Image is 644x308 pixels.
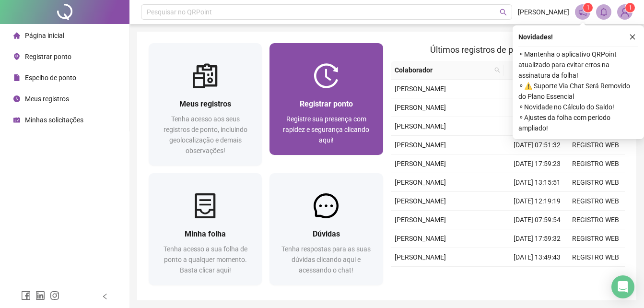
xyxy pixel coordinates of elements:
[185,229,226,238] span: Minha folha
[566,154,625,173] td: REGISTRO WEB
[395,178,446,186] span: [PERSON_NAME]
[508,136,566,154] td: [DATE] 07:51:32
[164,245,247,274] span: Tenha acesso a sua folha de ponto a qualquer momento. Basta clicar aqui!
[586,4,590,11] span: 1
[508,211,566,229] td: [DATE] 07:59:54
[430,45,585,55] span: Últimos registros de ponto sincronizados
[518,81,638,102] span: ⚬ ⚠️ Suporte Via Chat Será Removido do Plano Essencial
[566,267,625,285] td: REGISTRO WEB
[566,211,625,229] td: REGISTRO WEB
[281,245,371,274] span: Tenha respostas para as suas dúvidas clicando aqui e acessando o chat!
[395,85,446,93] span: [PERSON_NAME]
[494,67,500,73] span: search
[395,122,446,130] span: [PERSON_NAME]
[149,173,262,285] a: Minha folhaTenha acesso a sua folha de ponto a qualquer momento. Basta clicar aqui!
[566,229,625,248] td: REGISTRO WEB
[629,4,632,11] span: 1
[504,61,561,80] th: Data/Hora
[611,275,634,298] div: Open Intercom Messenger
[508,173,566,192] td: [DATE] 13:15:51
[35,291,45,300] span: linkedin
[508,192,566,211] td: [DATE] 12:19:19
[25,116,83,124] span: Minhas solicitações
[518,49,638,81] span: ⚬ Mantenha o aplicativo QRPoint atualizado para evitar erros na assinatura da folha!
[508,229,566,248] td: [DATE] 17:59:32
[395,160,446,167] span: [PERSON_NAME]
[395,141,446,149] span: [PERSON_NAME]
[395,216,446,224] span: [PERSON_NAME]
[518,102,638,112] span: ⚬ Novidade no Cálculo do Saldo!
[599,8,608,16] span: bell
[566,136,625,154] td: REGISTRO WEB
[625,3,635,12] sup: Atualize o seu contato no menu Meus Dados
[269,43,383,155] a: Registrar pontoRegistre sua presença com rapidez e segurança clicando aqui!
[164,115,247,154] span: Tenha acesso aos seus registros de ponto, incluindo geolocalização e demais observações!
[13,32,20,39] span: home
[395,104,446,111] span: [PERSON_NAME]
[300,99,353,108] span: Registrar ponto
[566,248,625,267] td: REGISTRO WEB
[508,65,549,75] span: Data/Hora
[395,65,491,75] span: Colaborador
[13,117,20,123] span: schedule
[102,293,108,300] span: left
[25,53,71,60] span: Registrar ponto
[518,7,569,17] span: [PERSON_NAME]
[149,43,262,166] a: Meus registrosTenha acesso aos seus registros de ponto, incluindo geolocalização e demais observa...
[508,154,566,173] td: [DATE] 17:59:23
[395,197,446,205] span: [PERSON_NAME]
[269,173,383,285] a: DúvidasTenha respostas para as suas dúvidas clicando aqui e acessando o chat!
[13,53,20,60] span: environment
[25,95,69,103] span: Meus registros
[508,80,566,98] td: [DATE] 16:54:16
[283,115,369,144] span: Registre sua presença com rapidez e segurança clicando aqui!
[13,74,20,81] span: file
[518,32,553,42] span: Novidades !
[313,229,340,238] span: Dúvidas
[508,248,566,267] td: [DATE] 13:49:43
[508,267,566,285] td: [DATE] 12:50:11
[25,74,76,82] span: Espelho de ponto
[492,63,502,77] span: search
[629,34,636,40] span: close
[566,173,625,192] td: REGISTRO WEB
[618,5,632,19] img: 90196
[25,32,64,39] span: Página inicial
[578,8,587,16] span: notification
[518,112,638,133] span: ⚬ Ajustes da folha com período ampliado!
[179,99,231,108] span: Meus registros
[13,95,20,102] span: clock-circle
[508,98,566,117] td: [DATE] 13:11:05
[583,3,593,12] sup: 1
[395,253,446,261] span: [PERSON_NAME]
[500,9,507,16] span: search
[21,291,31,300] span: facebook
[566,192,625,211] td: REGISTRO WEB
[50,291,59,300] span: instagram
[395,235,446,242] span: [PERSON_NAME]
[508,117,566,136] td: [DATE] 12:13:33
